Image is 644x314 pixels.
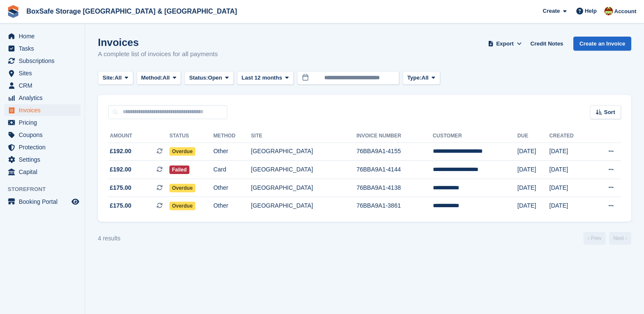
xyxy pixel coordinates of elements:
[19,43,70,54] span: Tasks
[98,71,133,85] button: Site: All
[550,143,591,161] td: [DATE]
[19,80,70,91] span: CRM
[19,166,70,178] span: Capital
[189,74,208,82] span: Status:
[251,129,357,143] th: Site
[550,179,591,197] td: [DATE]
[585,7,597,15] span: Help
[584,232,606,245] a: Previous
[169,147,195,156] span: Overdue
[518,179,550,197] td: [DATE]
[4,67,80,79] a: menu
[169,129,213,143] th: Status
[242,74,282,82] span: Last 12 months
[4,129,80,141] a: menu
[163,74,170,82] span: All
[356,179,432,197] td: 76BBA9A1-4138
[19,154,70,166] span: Settings
[4,55,80,67] a: menu
[19,196,70,208] span: Booking Portal
[4,92,80,104] a: menu
[4,166,80,178] a: menu
[114,74,122,82] span: All
[108,129,169,143] th: Amount
[4,154,80,166] a: menu
[4,80,80,91] a: menu
[213,143,251,161] td: Other
[582,232,633,245] nav: Page
[251,197,357,215] td: [GEOGRAPHIC_DATA]
[496,40,514,48] span: Export
[213,179,251,197] td: Other
[251,161,357,179] td: [GEOGRAPHIC_DATA]
[421,74,429,82] span: All
[19,117,70,128] span: Pricing
[550,197,591,215] td: [DATE]
[356,129,432,143] th: Invoice Number
[19,104,70,116] span: Invoices
[251,179,357,197] td: [GEOGRAPHIC_DATA]
[169,184,195,192] span: Overdue
[19,141,70,153] span: Protection
[23,4,240,18] a: BoxSafe Storage [GEOGRAPHIC_DATA] & [GEOGRAPHIC_DATA]
[518,197,550,215] td: [DATE]
[98,234,120,243] div: 4 results
[486,37,524,51] button: Export
[550,129,591,143] th: Created
[573,37,631,51] a: Create an Invoice
[4,104,80,116] a: menu
[518,161,550,179] td: [DATE]
[169,202,195,210] span: Overdue
[4,43,80,54] a: menu
[4,196,80,208] a: menu
[251,143,357,161] td: [GEOGRAPHIC_DATA]
[4,141,80,153] a: menu
[169,166,189,174] span: Failed
[19,55,70,67] span: Subscriptions
[356,143,432,161] td: 76BBA9A1-4155
[604,108,615,117] span: Sort
[356,197,432,215] td: 76BBA9A1-3861
[4,117,80,128] a: menu
[19,67,70,79] span: Sites
[356,161,432,179] td: 76BBA9A1-4144
[7,5,20,18] img: stora-icon-8386f47178a22dfd0bd8f6a31ec36ba5ce8667c1dd55bd0f319d3a0aa187defe.svg
[110,183,132,192] span: £175.00
[184,71,233,85] button: Status: Open
[8,185,85,194] span: Storefront
[518,143,550,161] td: [DATE]
[98,37,218,48] h1: Invoices
[208,74,222,82] span: Open
[213,197,251,215] td: Other
[614,7,636,16] span: Account
[237,71,294,85] button: Last 12 months
[110,147,132,156] span: £192.00
[550,161,591,179] td: [DATE]
[609,232,631,245] a: Next
[213,161,251,179] td: Card
[70,197,80,207] a: Preview store
[110,165,132,174] span: £192.00
[518,129,550,143] th: Due
[543,7,560,15] span: Create
[604,7,613,15] img: Kim
[527,37,567,51] a: Credit Notes
[103,74,114,82] span: Site:
[433,129,518,143] th: Customer
[141,74,163,82] span: Method:
[19,92,70,104] span: Analytics
[213,129,251,143] th: Method
[407,74,422,82] span: Type:
[403,71,440,85] button: Type: All
[98,49,218,59] p: A complete list of invoices for all payments
[4,30,80,42] a: menu
[19,30,70,42] span: Home
[110,201,132,210] span: £175.00
[137,71,181,85] button: Method: All
[19,129,70,141] span: Coupons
